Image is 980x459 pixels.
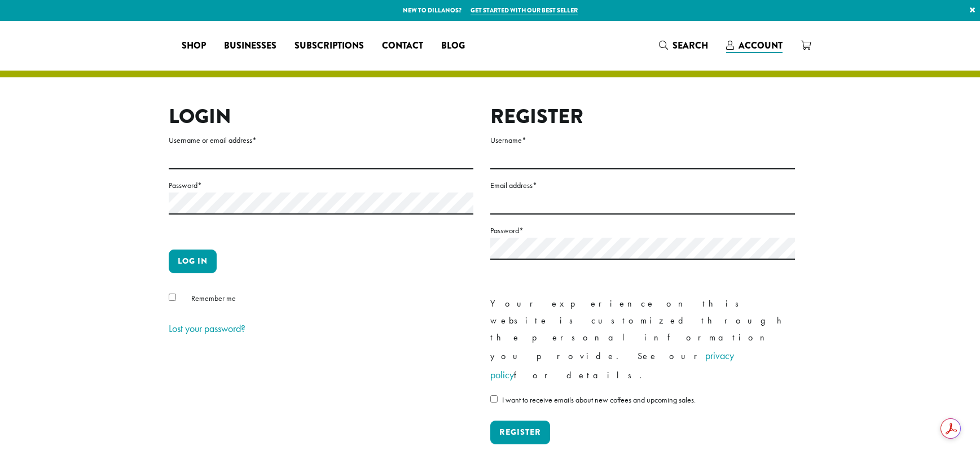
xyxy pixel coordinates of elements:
[490,295,795,384] p: Your experience on this website is customized through the personal information you provide. See o...
[490,224,795,238] label: Password
[739,39,783,52] span: Account
[169,250,217,273] button: Log in
[490,104,795,129] h2: Register
[441,39,465,53] span: Blog
[673,39,708,52] span: Search
[471,6,578,15] a: Get started with our best seller
[182,39,206,53] span: Shop
[224,39,276,53] span: Businesses
[169,322,245,335] a: Lost your password?
[295,39,364,53] span: Subscriptions
[169,133,473,147] label: Username or email address
[490,395,498,403] input: I want to receive emails about new coffees and upcoming sales.
[173,37,215,55] a: Shop
[490,349,734,381] a: privacy policy
[490,178,795,193] label: Email address
[490,133,795,147] label: Username
[650,36,717,55] a: Search
[490,421,550,444] button: Register
[191,293,236,303] span: Remember me
[382,39,423,53] span: Contact
[169,104,473,129] h2: Login
[169,178,473,193] label: Password
[502,395,696,405] span: I want to receive emails about new coffees and upcoming sales.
